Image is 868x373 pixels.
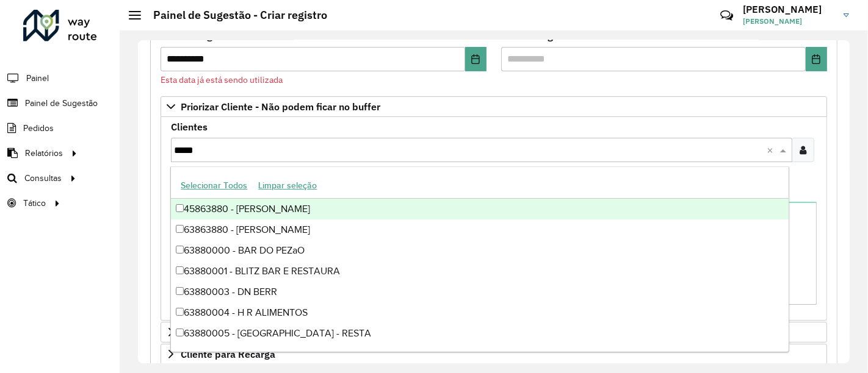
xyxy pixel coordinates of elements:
[171,282,788,302] div: 63880003 - DN BERR
[161,74,283,85] formly-validation-message: Esta data já está sendo utilizada
[171,199,788,219] div: 45863880 - [PERSON_NAME]
[161,96,827,117] a: Priorizar Cliente - Não podem ficar no buffer
[175,176,253,195] button: Selecionar Todos
[743,16,834,27] span: [PERSON_NAME]
[161,322,827,343] a: Preservar Cliente - Devem ficar no buffer, não roteirizar
[743,4,834,15] h3: [PERSON_NAME]
[171,119,208,134] label: Clientes
[171,219,788,240] div: 63863880 - [PERSON_NAME]
[24,172,62,185] span: Consultas
[161,117,827,321] div: Priorizar Cliente - Não podem ficar no buffer
[767,143,777,157] span: Clear all
[181,349,275,359] span: Cliente para Recarga
[25,147,63,160] span: Relatórios
[170,166,789,352] ng-dropdown-panel: Options list
[714,2,740,29] a: Contato Rápido
[806,47,827,71] button: Choose Date
[171,302,788,323] div: 63880004 - H R ALIMENTOS
[23,197,46,210] span: Tático
[171,165,393,176] small: Clientes que não podem ficar no Buffer – Máximo 50 PDVS
[141,9,327,22] h2: Painel de Sugestão - Criar registro
[181,102,380,112] span: Priorizar Cliente - Não podem ficar no buffer
[26,72,49,85] span: Painel
[23,122,54,135] span: Pedidos
[25,97,98,110] span: Painel de Sugestão
[161,344,827,364] a: Cliente para Recarga
[171,240,788,261] div: 63880000 - BAR DO PEZaO
[171,261,788,282] div: 63880001 - BLITZ BAR E RESTAURA
[171,323,788,344] div: 63880005 - [GEOGRAPHIC_DATA] - RESTA
[171,344,788,364] div: 63880007 - TOCHA
[465,47,486,71] button: Choose Date
[253,176,322,195] button: Limpar seleção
